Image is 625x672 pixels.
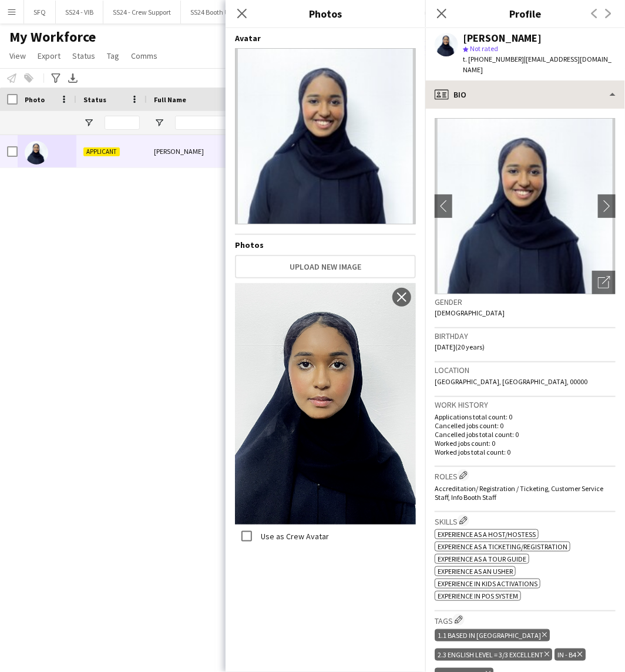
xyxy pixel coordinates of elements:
[131,51,157,61] span: Comms
[25,95,45,104] span: Photo
[9,51,26,61] span: View
[5,48,31,63] a: View
[83,147,120,156] span: Applicant
[435,439,616,448] p: Worked jobs count: 0
[435,421,616,430] p: Cancelled jobs count: 0
[175,116,251,130] input: Full Name Filter Input
[463,55,611,74] span: | [EMAIL_ADDRESS][DOMAIN_NAME]
[38,51,61,61] span: Export
[435,515,616,527] h3: Skills
[235,240,416,250] h4: Photos
[435,412,616,421] p: Applications total count: 0
[9,28,96,46] span: My Workforce
[435,484,603,502] span: Accreditation/ Registration / Ticketing, Customer Service Staff, Info Booth Staff
[24,1,56,23] button: SFQ
[463,55,524,63] span: t. [PHONE_NUMBER]
[68,48,100,63] a: Status
[555,649,585,661] div: IN - B4
[33,48,65,63] a: Export
[56,1,103,23] button: SS24 - VIB
[438,579,537,588] span: Experience in Kids Activations
[435,430,616,439] p: Cancelled jobs total count: 0
[154,147,204,156] span: [PERSON_NAME]
[102,48,124,63] a: Tag
[438,567,513,576] span: Experience as an Usher
[435,614,616,626] h3: Tags
[107,51,119,61] span: Tag
[66,71,80,85] app-action-btn: Export XLSX
[470,44,498,53] span: Not rated
[435,118,616,294] img: Crew avatar or photo
[435,342,485,351] span: [DATE] (20 years)
[438,542,567,551] span: Experience as a Ticketing/Registration
[435,331,616,341] h3: Birthday
[154,117,164,128] button: Open Filter Menu
[435,377,587,386] span: [GEOGRAPHIC_DATA], [GEOGRAPHIC_DATA], 00000
[425,80,625,109] div: Bio
[435,297,616,307] h3: Gender
[126,48,162,63] a: Comms
[235,255,416,278] button: Upload new image
[592,271,616,294] div: Open photos pop-in
[438,592,518,600] span: Experience in POS System
[83,95,106,104] span: Status
[83,117,94,128] button: Open Filter Menu
[181,1,310,23] button: SS24 Booth Ushers - [PERSON_NAME]
[435,308,505,317] span: [DEMOGRAPHIC_DATA]
[25,141,48,164] img: Manal Ahmed
[258,531,329,542] label: Use as Crew Avatar
[235,283,416,525] img: Crew photo 1133645
[49,71,63,85] app-action-btn: Advanced filters
[438,530,536,539] span: Experience as a Host/Hostess
[435,365,616,375] h3: Location
[72,51,95,61] span: Status
[438,555,526,563] span: Experience as a Tour Guide
[435,399,616,410] h3: Work history
[435,649,552,661] div: 2.3 English Level = 3/3 Excellent
[103,1,181,23] button: SS24 - Crew Support
[463,33,542,43] div: [PERSON_NAME]
[435,448,616,456] p: Worked jobs total count: 0
[105,116,140,130] input: Status Filter Input
[435,629,550,641] div: 1.1 Based in [GEOGRAPHIC_DATA]
[425,6,625,21] h3: Profile
[235,48,416,224] img: Crew avatar
[154,95,186,104] span: Full Name
[435,469,616,482] h3: Roles
[235,33,416,43] h4: Avatar
[226,6,425,21] h3: Photos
